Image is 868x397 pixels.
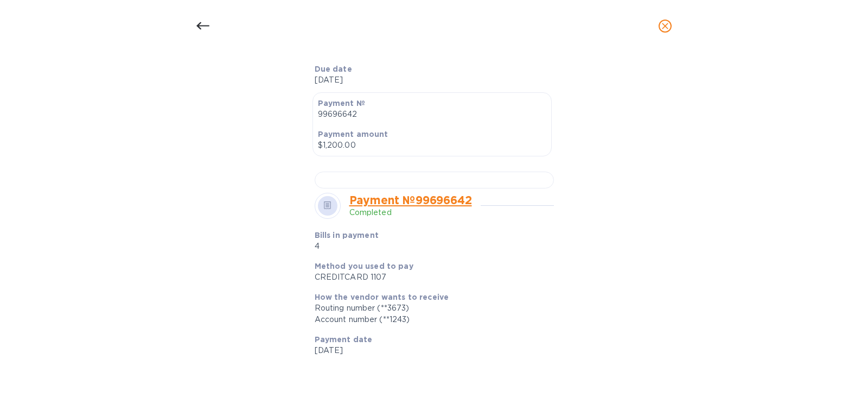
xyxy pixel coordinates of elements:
[349,207,472,218] p: Completed
[315,314,545,325] div: Account number (**1243)
[315,241,468,252] p: 4
[349,193,472,207] a: Payment № 99696642
[315,231,379,240] b: Bills in payment
[315,293,449,301] b: How the vendor wants to receive
[318,130,388,138] b: Payment amount
[318,140,546,151] p: $1,200.00
[318,109,546,120] p: 99696642
[315,345,545,356] p: [DATE]
[652,13,678,39] button: close
[315,74,545,86] p: [DATE]
[318,99,365,108] b: Payment №
[315,262,413,270] b: Method you used to pay
[315,272,545,283] div: CREDITCARD 1107
[315,335,373,344] b: Payment date
[315,303,545,314] div: Routing number (**3673)
[315,65,352,73] b: Due date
